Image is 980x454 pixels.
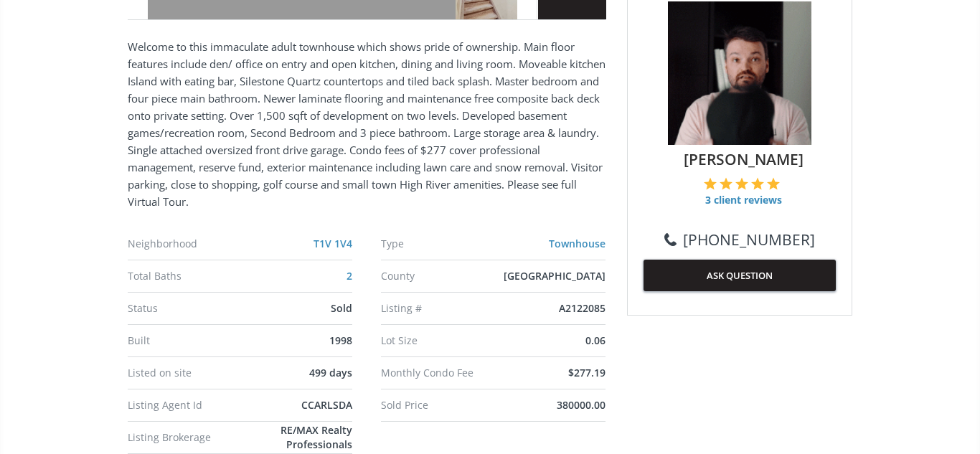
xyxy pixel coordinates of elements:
[644,260,836,291] button: ASK QUESTION
[704,177,717,190] img: 1 of 5 stars
[651,148,836,170] span: [PERSON_NAME]
[381,239,500,249] div: Type
[309,366,352,379] span: 499 days
[549,237,606,250] a: Townhouse
[128,303,247,313] div: Status
[585,334,606,347] span: 0.06
[314,237,352,250] a: T1V 1V4
[557,398,606,412] span: 380000.00
[735,177,748,190] img: 3 of 5 stars
[381,303,500,313] div: Listing #
[704,193,782,207] span: 3 client reviews
[751,177,764,190] img: 4 of 5 stars
[128,271,247,281] div: Total Baths
[381,368,500,378] div: Monthly Condo Fee
[767,177,780,190] img: 5 of 5 stars
[664,229,815,250] a: [PHONE_NUMBER]
[128,400,247,410] div: Listing Agent Id
[128,336,247,346] div: Built
[128,368,247,378] div: Listed on site
[381,336,500,346] div: Lot Size
[668,1,811,145] img: Photo of Tyler Remington
[381,271,500,281] div: County
[301,398,352,412] span: CCARLSDA
[559,301,606,315] span: A2122085
[329,334,352,347] span: 1998
[128,38,606,210] p: Welcome to this immaculate adult townhouse which shows pride of ownership. Main floor features in...
[331,301,352,315] span: Sold
[381,400,500,410] div: Sold Price
[347,269,352,283] a: 2
[128,432,231,443] div: Listing Brokerage
[128,239,247,249] div: Neighborhood
[281,423,352,451] span: RE/MAX Realty Professionals
[504,269,606,283] span: [GEOGRAPHIC_DATA]
[568,366,606,379] span: $277.19
[720,177,732,190] img: 2 of 5 stars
